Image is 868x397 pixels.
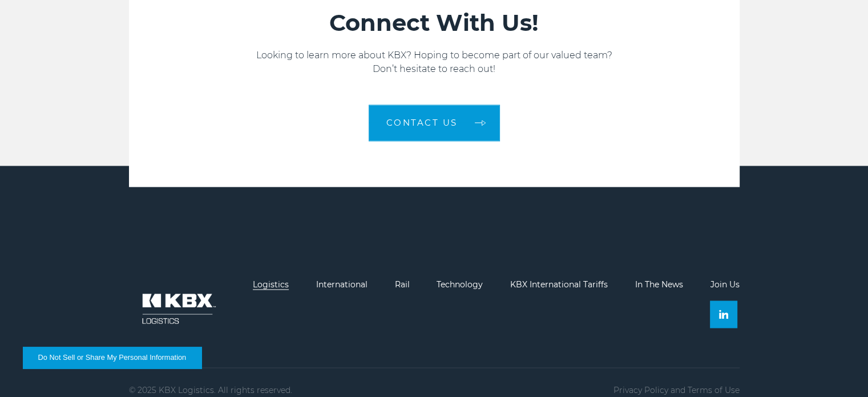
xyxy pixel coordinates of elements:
a: Logistics [253,279,289,290]
a: Technology [437,279,483,290]
a: KBX International Tariffs [510,279,608,290]
a: Contact us arrow arrow [369,105,500,141]
h2: Connect With Us! [129,9,740,37]
p: Looking to learn more about KBX? Hoping to become part of our valued team? Don’t hesitate to reac... [129,49,740,76]
a: Join Us [710,279,739,290]
button: Do Not Sell or Share My Personal Information [23,347,201,368]
p: © 2025 KBX Logistics. All rights reserved. [129,385,292,394]
img: kbx logo [129,280,226,337]
span: and [671,384,685,395]
a: Privacy Policy [613,384,668,395]
span: Contact us [386,118,458,127]
a: Rail [395,279,410,290]
a: International [316,279,368,290]
a: In The News [635,279,683,290]
img: Linkedin [719,310,728,319]
a: Terms of Use [688,384,740,395]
